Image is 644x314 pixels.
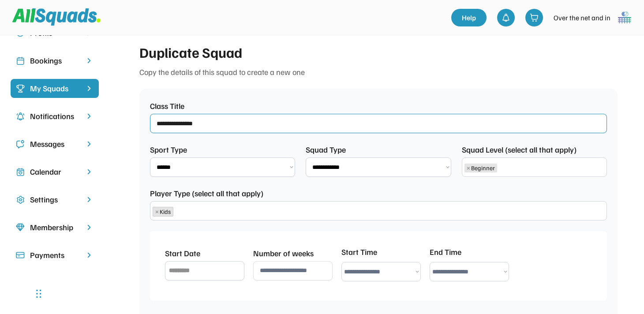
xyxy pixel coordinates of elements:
li: Beginner [464,164,497,172]
div: Payments [30,249,79,261]
div: Calendar [30,166,79,178]
img: Icon%20copy%2016.svg [16,195,25,204]
div: Settings [30,194,79,206]
img: chevron-right.svg [85,223,94,232]
div: Duplicate Squad [139,41,618,63]
span: × [467,165,470,171]
img: Icon%20%2815%29.svg [16,251,25,260]
div: Membership [30,221,79,233]
img: chevron-right.svg [85,140,94,148]
div: End Time [430,246,461,258]
img: bell-03%20%281%29.svg [502,13,510,22]
div: My Squads [30,82,79,94]
img: chevron-right.svg [85,195,94,204]
img: chevron-right%20copy%203.svg [85,84,94,93]
img: chevron-right.svg [85,168,94,176]
img: Squad%20Logo.svg [12,8,101,25]
div: Sport Type [150,144,198,156]
div: Start Time [341,246,377,258]
li: Kids [153,207,173,217]
img: chevron-right.svg [85,251,94,259]
div: Squad Level (select all that apply) [462,144,577,156]
div: Squad Type [306,144,354,156]
div: Bookings [30,55,79,67]
div: Start Date [165,247,200,259]
img: Icon%20copy%208.svg [16,223,25,232]
img: 1000005499.png [616,9,633,26]
span: × [155,209,159,215]
div: Class Title [150,100,184,112]
img: chevron-right.svg [85,112,94,120]
img: Icon%20copy%205.svg [16,140,25,149]
div: Number of weeks [253,247,314,259]
div: Over the net and in [554,12,610,23]
a: Help [451,9,487,26]
div: Player Type (select all that apply) [150,187,263,199]
img: Icon%20copy%202.svg [16,56,25,65]
img: Icon%20copy%207.svg [16,168,25,176]
div: Notifications [30,110,79,122]
div: Copy the details of this squad to create a new one [139,66,618,78]
img: chevron-right.svg [85,56,94,65]
img: Icon%20copy%204.svg [16,112,25,121]
img: Icon%20%2823%29.svg [16,84,25,93]
img: shopping-cart-01%20%281%29.svg [530,13,539,22]
div: Messages [30,138,79,150]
